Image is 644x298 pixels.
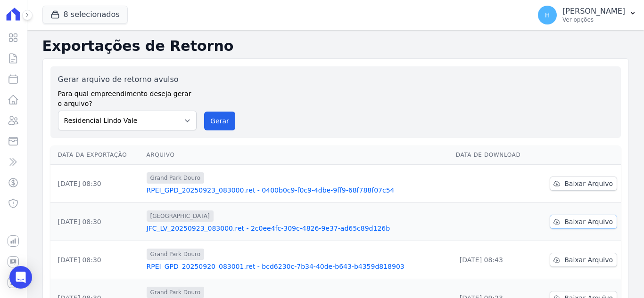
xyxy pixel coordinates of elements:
label: Gerar arquivo de retorno avulso [58,74,197,85]
td: [DATE] 08:30 [50,241,143,279]
span: Grand Park Douro [147,287,205,298]
span: Baixar Arquivo [564,255,613,265]
th: Data de Download [452,145,535,165]
td: [DATE] 08:30 [50,203,143,241]
td: [DATE] 08:30 [50,165,143,203]
td: [DATE] 08:43 [452,241,535,279]
span: Baixar Arquivo [564,179,613,188]
button: 8 selecionados [42,6,128,24]
a: RPEI_GPD_20250923_083000.ret - 0400b0c9-f0c9-4dbe-9ff9-68f788f07c54 [147,185,448,195]
th: Arquivo [143,145,452,165]
h2: Exportações de Retorno [42,38,629,55]
button: Gerar [204,112,235,130]
span: Grand Park Douro [147,172,205,184]
a: RPEI_GPD_20250920_083001.ret - bcd6230c-7b34-40de-b643-b4359d818903 [147,262,448,271]
p: Ver opções [562,16,625,24]
span: H [545,12,550,18]
a: Baixar Arquivo [550,177,617,191]
a: Baixar Arquivo [550,215,617,229]
label: Para qual empreendimento deseja gerar o arquivo? [58,85,197,109]
button: H [PERSON_NAME] Ver opções [530,2,644,28]
span: Grand Park Douro [147,249,205,260]
a: JFC_LV_20250923_083000.ret - 2c0ee4fc-309c-4826-9e37-ad65c89d126b [147,224,448,233]
a: Baixar Arquivo [550,253,617,267]
th: Data da Exportação [50,145,143,165]
span: Baixar Arquivo [564,217,613,226]
p: [PERSON_NAME] [562,7,625,16]
span: [GEOGRAPHIC_DATA] [147,210,214,222]
div: Open Intercom Messenger [9,266,32,289]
